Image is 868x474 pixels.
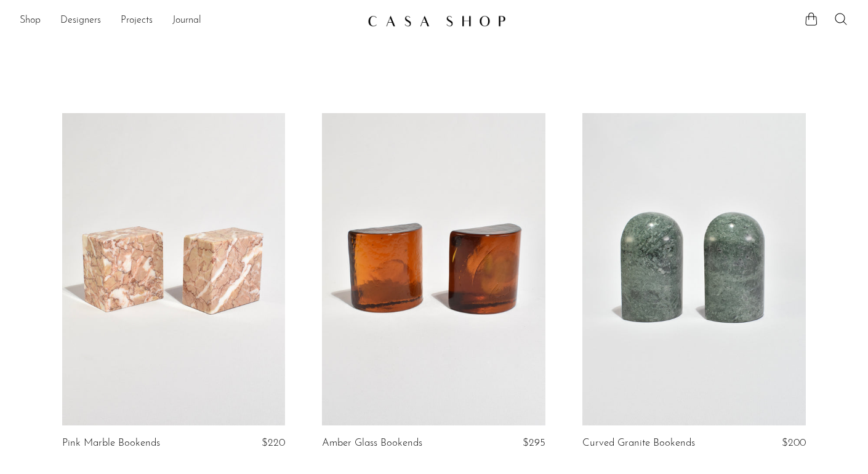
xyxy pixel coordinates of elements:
[262,438,285,448] span: $220
[62,438,160,449] a: Pink Marble Bookends
[60,13,101,29] a: Designers
[322,438,422,449] a: Amber Glass Bookends
[20,10,358,31] nav: Desktop navigation
[20,10,358,31] ul: NEW HEADER MENU
[172,13,201,29] a: Journal
[582,438,695,449] a: Curved Granite Bookends
[523,438,545,448] span: $295
[20,13,41,29] a: Shop
[121,13,153,29] a: Projects
[782,438,806,448] span: $200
